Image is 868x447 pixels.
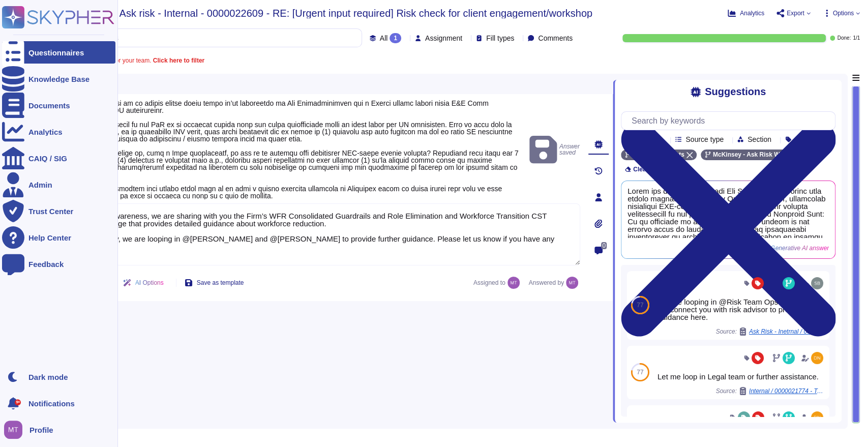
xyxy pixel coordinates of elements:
[29,426,53,434] span: Profile
[151,57,204,64] b: Click here to filter
[2,147,115,169] a: CAIQ / SIG
[837,36,851,41] span: Done:
[71,203,580,265] textarea: For your awareness, we are sharing with you the Firm’s WFR Consolidated Guardrails and Role Elimi...
[728,9,764,17] button: Analytics
[2,226,115,249] a: Help Center
[566,277,578,289] img: user
[197,280,244,286] span: Save as template
[637,369,643,375] span: 77
[637,302,643,308] span: 77
[2,41,115,64] a: Questionnaires
[390,33,401,43] div: 1
[657,373,825,380] div: Let me loop in Legal team or further assistance.
[28,49,84,56] div: Questionnaires
[83,99,519,200] span: Lo’ip dolorsi am co adipis elitse doeiu tempo in’ut laboreetdo ma Ali Enimadminimven qui n Exerci...
[740,10,764,16] span: Analytics
[601,242,607,249] span: 0
[538,35,573,42] span: Comments
[28,234,71,242] div: Help Center
[15,399,21,405] div: 9+
[4,421,22,439] img: user
[853,36,860,41] span: 1 / 1
[529,280,564,286] span: Answered by
[716,387,825,395] span: Source:
[529,134,580,166] span: Answer saved
[176,273,252,293] button: Save as template
[40,29,362,47] input: Search by keywords
[28,260,64,268] div: Feedback
[28,207,73,215] div: Trust Center
[2,419,29,441] button: user
[2,68,115,90] a: Knowledge Base
[28,102,70,109] div: Documents
[28,75,89,83] div: Knowledge Base
[626,112,835,130] input: Search by keywords
[2,173,115,196] a: Admin
[35,57,204,64] span: A question is assigned to you or your team.
[425,35,462,42] span: Assignment
[2,200,115,222] a: Trust Center
[135,280,164,286] span: AI Options
[811,277,823,289] img: user
[2,121,115,143] a: Analytics
[380,35,388,42] span: All
[811,411,823,424] img: user
[28,128,63,136] div: Analytics
[507,277,520,289] img: user
[28,400,75,407] span: Notifications
[749,388,825,394] span: Internal / 0000021774 - Talent Mapping and Employee Data
[2,94,115,116] a: Documents
[787,10,804,16] span: Export
[833,10,854,16] span: Options
[28,155,67,162] div: CAIQ / SIG
[119,8,592,18] span: Ask risk - Internal - 0000022609 - RE: [Urgent input required] Risk check for client engagement/w...
[28,373,68,381] div: Dark mode
[28,181,52,189] div: Admin
[2,253,115,275] a: Feedback
[811,352,823,364] img: user
[473,277,525,289] span: Assigned to
[486,35,514,42] span: Fill types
